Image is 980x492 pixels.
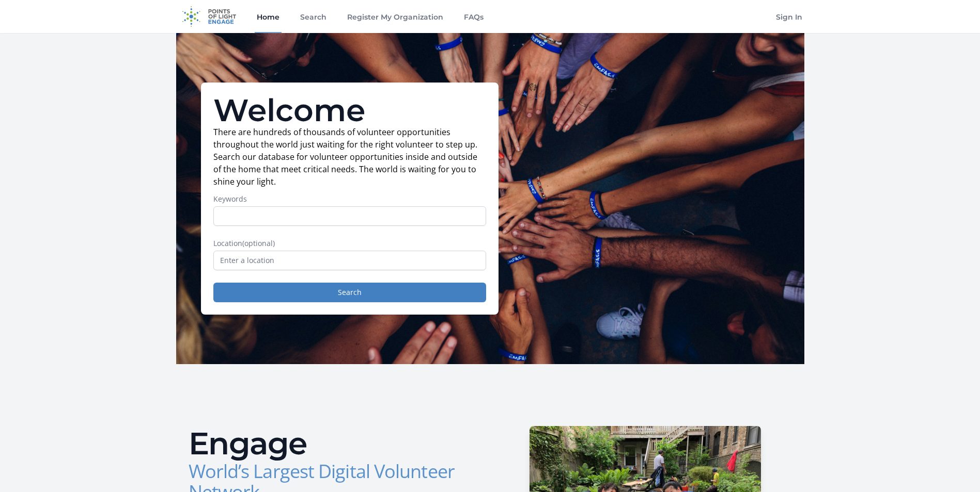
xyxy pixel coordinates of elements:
[213,194,486,204] label: Keywords
[213,238,486,249] label: Location
[213,251,486,270] input: Enter a location
[213,126,486,188] p: There are hundreds of thousands of volunteer opportunities throughout the world just waiting for ...
[242,238,275,248] span: (optional)
[213,95,486,126] h1: Welcome
[189,428,482,459] h2: Engage
[213,283,486,302] button: Search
